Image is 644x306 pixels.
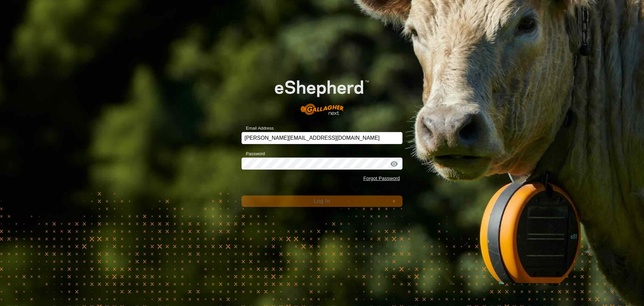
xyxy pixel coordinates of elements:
img: E-shepherd Logo [258,67,386,122]
input: Email Address [241,132,402,144]
label: Email Address [241,125,274,132]
label: Password [241,150,265,157]
span: Log In [314,198,330,204]
a: Forgot Password [363,176,400,181]
button: Log In [241,195,402,207]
